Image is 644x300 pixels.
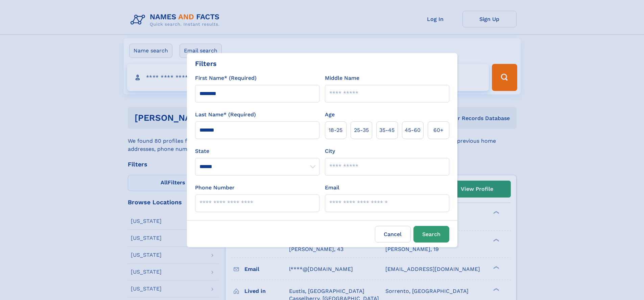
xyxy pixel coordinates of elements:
[325,184,339,192] label: Email
[329,126,342,134] span: 18‑25
[433,126,444,134] span: 60+
[379,126,395,134] span: 35‑45
[325,111,335,119] label: Age
[354,126,369,134] span: 25‑35
[325,147,335,155] label: City
[375,226,411,243] label: Cancel
[195,59,217,69] div: Filters
[325,74,359,82] label: Middle Name
[195,111,256,119] label: Last Name* (Required)
[405,126,421,134] span: 45‑60
[195,147,319,155] label: State
[413,226,449,243] button: Search
[195,74,257,82] label: First Name* (Required)
[195,184,235,192] label: Phone Number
